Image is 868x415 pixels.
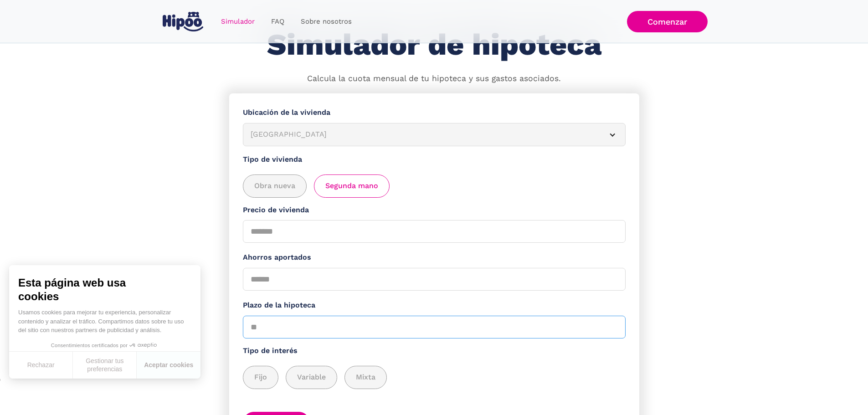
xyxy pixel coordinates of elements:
[243,205,626,216] label: Precio de vivienda
[243,300,626,311] label: Plazo de la hipoteca
[307,73,561,85] p: Calcula la cuota mensual de tu hipoteca y sus gastos asociados.
[251,129,596,140] div: [GEOGRAPHIC_DATA]
[254,372,267,383] span: Fijo
[627,11,708,32] a: Comenzar
[243,174,626,198] div: add_description_here
[297,372,326,383] span: Variable
[243,252,626,263] label: Ahorros aportados
[213,13,263,31] a: Simulador
[267,28,601,61] h1: Simulador de hipoteca
[263,13,293,31] a: FAQ
[243,123,626,146] article: [GEOGRAPHIC_DATA]
[243,154,626,165] label: Tipo de vivienda
[293,13,360,31] a: Sobre nosotros
[243,107,626,118] label: Ubicación de la vivienda
[254,180,295,192] span: Obra nueva
[243,366,626,389] div: add_description_here
[243,345,626,357] label: Tipo de interés
[161,8,205,35] a: home
[356,372,375,383] span: Mixta
[325,180,378,192] span: Segunda mano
